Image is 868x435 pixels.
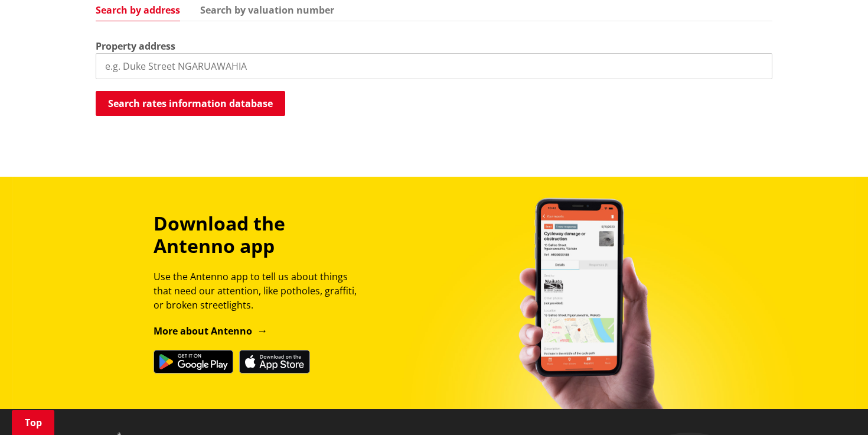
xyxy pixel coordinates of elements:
[96,5,180,15] a: Search by address
[154,212,367,258] h3: Download the Antenno app
[154,324,267,337] a: More about Antenno
[12,410,54,435] a: Top
[154,350,233,374] img: Get it on Google Play
[96,39,175,53] label: Property address
[96,53,772,79] input: e.g. Duke Street NGARUAWAHIA
[239,350,310,374] img: Download on the App Store
[154,270,367,312] p: Use the Antenno app to tell us about things that need our attention, like potholes, graffiti, or ...
[200,5,334,15] a: Search by valuation number
[96,91,285,116] button: Search rates information database
[814,385,856,428] iframe: Messenger Launcher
